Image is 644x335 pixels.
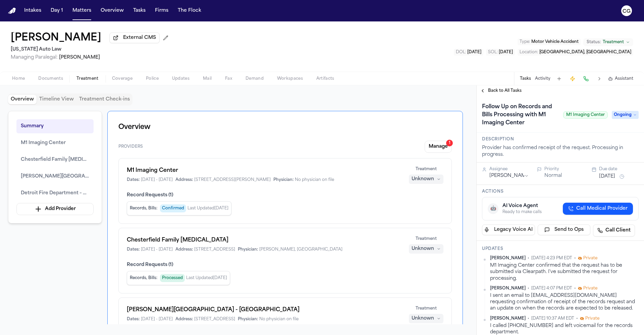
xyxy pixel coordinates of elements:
button: Timeline View [37,95,76,104]
button: Back to All Tasks [477,88,525,93]
span: [DATE] 4:23 PM EDT [531,256,572,261]
span: [DATE] - [DATE] [141,247,173,252]
h1: M1 Imaging Center [127,166,400,175]
div: M1 Imaging Center confirmed that the request has to be submitted via Clearpath. I've submitted th... [490,262,639,282]
span: Records, Bills : [130,206,157,211]
div: Unknown [412,315,434,322]
a: Firms [152,5,171,17]
span: SOL : [488,50,498,54]
span: Status: [587,40,601,45]
span: Ongoing [612,111,639,119]
button: Unknown [409,314,443,323]
button: Edit matter name [11,32,101,44]
span: Treatment [603,40,624,45]
button: Tasks [520,76,531,81]
button: Summary [16,119,94,133]
button: Edit Type: Motor Vehicle Accident [518,39,581,45]
span: • [576,316,578,321]
span: Address: [175,177,193,183]
span: Processed [160,274,185,282]
button: Normal [544,173,562,179]
h1: Follow Up on Records and Bills Processing with M1 Imaging Center [479,102,560,128]
span: Updates [172,76,190,81]
span: [STREET_ADDRESS] [194,317,235,322]
button: M1 Imaging Center [16,136,94,150]
button: Day 1 [48,5,66,17]
span: [PERSON_NAME] [490,316,526,321]
span: • [574,286,576,291]
span: Police [146,76,159,81]
div: AI Voice Agent [502,203,542,209]
span: Documents [38,76,63,81]
h1: Chesterfield Family [MEDICAL_DATA] [127,236,400,244]
span: Back to All Tasks [488,88,522,93]
span: [PERSON_NAME] [490,286,526,291]
span: Private [585,316,599,321]
span: • [528,256,529,261]
button: [PERSON_NAME][GEOGRAPHIC_DATA] - [GEOGRAPHIC_DATA] [16,170,94,184]
span: Mail [203,76,212,81]
span: Assistant [615,76,633,81]
div: Unknown [412,246,434,252]
span: M1 Imaging Center [21,139,66,147]
span: Record Requests ( 1 ) [127,262,443,268]
button: Send to Ops [538,224,591,235]
button: Overview [98,5,126,17]
button: Call Medical Provider [563,203,633,215]
div: Unknown [412,176,434,183]
span: Last Updated [DATE] [186,275,227,281]
span: Artifacts [316,76,334,81]
span: Private [583,256,597,261]
span: No physician on file [295,177,334,183]
h1: [PERSON_NAME][GEOGRAPHIC_DATA] - [GEOGRAPHIC_DATA] [127,306,400,314]
span: Workspaces [277,76,303,81]
button: Manage1 [425,141,452,153]
a: Matters [70,5,94,17]
button: Create Immediate Task [568,74,577,83]
span: Demand [246,76,264,81]
span: Treatment [416,166,437,172]
span: [DATE] - [DATE] [141,177,173,183]
button: Intakes [21,5,44,17]
span: Chesterfield Family [MEDICAL_DATA] [21,156,89,164]
button: Legacy Voice AI [482,224,535,235]
button: Add Provider [16,203,94,215]
button: Treatment Check-ins [76,95,132,104]
span: [PERSON_NAME] [490,256,526,261]
h3: Actions [482,189,639,194]
span: Type : [520,40,530,44]
button: Overview [8,95,37,104]
div: I sent an email to [EMAIL_ADDRESS][DOMAIN_NAME] requesting confirmation of receipt of the records... [490,292,639,312]
span: Address: [175,317,193,322]
button: Detroit Fire Department – Emergency Medical Services Division [16,186,94,200]
h3: Description [482,137,639,142]
span: DOL : [456,50,466,54]
button: Activity [535,76,550,81]
span: Dates: [127,247,140,252]
div: Due date [599,166,639,172]
span: Physician: [273,177,293,183]
button: Tasks [130,5,148,17]
span: Home [12,76,25,81]
span: Treatment [76,76,99,81]
span: Coverage [112,76,132,81]
span: Treatment [416,236,437,242]
button: Make a Call [581,74,591,83]
div: Assignee [489,166,529,172]
button: Edit SOL: 2026-12-21 [486,49,515,56]
span: • [528,316,529,321]
span: Record Requests ( 1 ) [127,192,443,199]
button: [DATE] [599,173,615,180]
div: Priority [544,166,584,172]
span: [DATE] [467,50,481,54]
span: [GEOGRAPHIC_DATA], [GEOGRAPHIC_DATA] [539,50,631,54]
h3: Updates [482,246,639,252]
span: Records, Bills : [130,275,157,281]
span: Managing Paralegal: [11,55,58,60]
span: M1 Imaging Center [563,111,608,119]
button: Snooze task [618,173,626,181]
span: • [528,286,529,291]
div: Provider has confirmed receipt of the request. Processing in progress. [482,145,639,158]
